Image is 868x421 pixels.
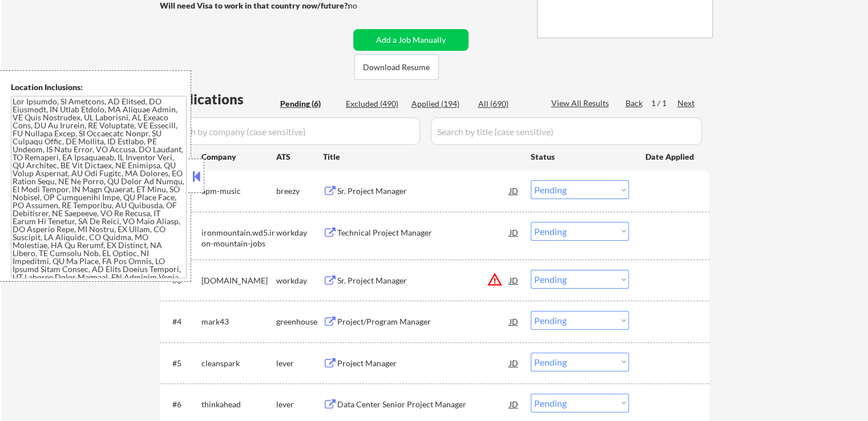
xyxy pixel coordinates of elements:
div: ATS [276,151,323,163]
div: apm-music [201,185,276,197]
div: JD [508,180,520,201]
div: Status [531,146,629,167]
input: Search by title (case sensitive) [431,118,702,145]
div: Back [625,98,644,109]
div: Title [323,151,520,163]
div: 1 / 1 [651,98,677,109]
div: thinkahead [201,399,276,410]
div: lever [276,358,323,369]
div: JD [508,311,520,331]
div: Pending (6) [280,98,337,110]
div: breezy [276,185,323,197]
div: Technical Project Manager [337,227,510,238]
div: lever [276,399,323,410]
div: Next [677,98,696,109]
div: Date Applied [645,151,696,163]
div: workday [276,275,323,286]
button: warning_amber [487,272,503,288]
input: Search by company (case sensitive) [163,118,420,145]
div: #4 [172,316,192,327]
div: mark43 [201,316,276,327]
div: Sr. Project Manager [337,275,510,286]
div: Applications [163,92,276,106]
strong: Will need Visa to work in that country now/future?: [160,1,350,10]
div: View All Results [551,98,612,109]
div: #5 [172,358,192,369]
div: JD [508,394,520,414]
div: greenhouse [276,316,323,327]
div: ironmountain.wd5.iron-mountain-jobs [201,227,276,249]
div: cleanspark [201,358,276,369]
div: Location Inclusions: [11,82,187,93]
div: workday [276,227,323,238]
div: Applied (194) [411,98,469,110]
button: Add a Job Manually [353,29,469,51]
div: [DOMAIN_NAME] [201,275,276,286]
div: JD [508,222,520,242]
div: Company [201,151,276,163]
div: Project Manager [337,358,510,369]
div: Excluded (490) [346,98,403,110]
div: Sr. Project Manager [337,185,510,197]
button: Download Resume [354,54,439,80]
div: All (690) [478,98,535,110]
div: Data Center Senior Project Manager [337,399,510,410]
div: #6 [172,399,192,410]
div: Project/Program Manager [337,316,510,327]
div: JD [508,270,520,290]
div: JD [508,353,520,373]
